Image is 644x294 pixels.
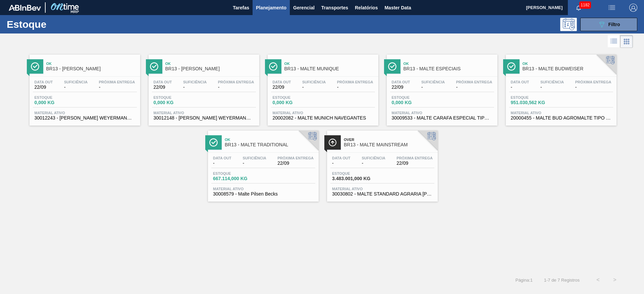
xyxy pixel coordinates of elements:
[568,3,589,12] button: Notificações
[388,62,396,71] img: Ícone
[516,278,533,283] span: Página : 1
[277,161,314,166] span: 22/09
[35,100,82,105] span: 0,000 KG
[99,80,135,84] span: Próxima Entrega
[213,161,231,166] span: -
[511,95,558,99] span: Estoque
[608,4,616,12] img: userActions
[243,161,266,166] span: -
[392,80,410,84] span: Data out
[35,111,135,115] span: Material ativo
[154,95,201,99] span: Estoque
[277,156,314,160] span: Próxima Entrega
[24,50,144,126] a: ÍconeOkBR13 - [PERSON_NAME]Data out22/09Suficiência-Próxima Entrega-Estoque0,000 KGMaterial ativo...
[608,35,620,48] div: Visão em Lista
[332,171,379,175] span: Estoque
[9,5,41,11] img: TNhmsLtSVTkK8tSr43FrP2fwEKptu5GPRR3wAAAABJRU5ErkJggg==
[302,80,326,84] span: Suficiência
[263,50,382,126] a: ÍconeOkBR13 - MALTE MUNIQUEData out22/09Suficiência-Próxima Entrega-Estoque0,000 KGMaterial ativo...
[421,85,445,90] span: -
[608,22,620,27] span: Filtro
[511,111,611,115] span: Material ativo
[35,116,135,121] span: 30012243 - MALTE DE TRIGO WEYERMANN GRANEL
[523,62,613,66] span: Ok
[35,85,53,90] span: 22/09
[273,100,320,105] span: 0,000 KG
[392,116,492,121] span: 30009533 - MALTE CARAFA ESPECIAL TIPO III WEYERMANN
[150,62,158,71] img: Ícone
[273,95,320,99] span: Estoque
[218,80,254,84] span: Próxima Entrega
[213,187,314,191] span: Material ativo
[384,4,411,12] span: Master Data
[511,116,611,121] span: 20000455 - MALTE BUD AGROMALTE TIPO II GRANEL
[213,171,260,175] span: Estoque
[540,85,564,90] span: -
[507,62,516,71] img: Ícone
[392,100,439,105] span: 0,000 KG
[213,176,260,181] span: 667.114,000 KG
[302,85,326,90] span: -
[46,66,137,71] span: BR13 - MALTE DE TRIGO WEYERMANN
[404,62,494,66] span: Ok
[165,62,256,66] span: Ok
[362,161,385,166] span: -
[144,50,263,126] a: ÍconeOkBR13 - [PERSON_NAME]Data out22/09Suficiência-Próxima Entrega-Estoque0,000 KGMaterial ativo...
[344,142,434,147] span: BR13 - MALTE MAINSTREAM
[183,80,207,84] span: Suficiência
[218,85,254,90] span: -
[396,156,433,160] span: Próxima Entrega
[560,18,577,31] div: Pogramando: nenhum usuário selecionado
[154,80,172,84] span: Data out
[46,62,137,66] span: Ok
[203,126,322,202] a: ÍconeOkBR13 - MALTE TRADITIONALData out-Suficiência-Próxima Entrega22/09Estoque667.114,000 KGMate...
[511,80,529,84] span: Data out
[35,80,53,84] span: Data out
[269,62,277,71] img: Ícone
[421,80,445,84] span: Suficiência
[209,138,218,147] img: Ícone
[322,126,441,202] a: ÍconeOverBR13 - MALTE MAINSTREAMData out-Suficiência-Próxima Entrega22/09Estoque3.483.001,000 KGM...
[404,66,494,71] span: BR13 - MALTE ESPECIAIS
[273,80,291,84] span: Data out
[7,20,107,28] h1: Estoque
[575,85,611,90] span: -
[225,142,315,147] span: BR13 - MALTE TRADITIONAL
[332,176,379,181] span: 3.483.001,000 KG
[293,4,315,12] span: Gerencial
[154,116,254,121] span: 30012148 - MALTE DE TRIGO WEYERMANN BIG BAG AGRARIA
[337,85,373,90] span: -
[165,66,256,71] span: BR13 - MALTE TRIGO
[511,85,529,90] span: -
[31,62,39,71] img: Ícone
[321,4,348,12] span: Transportes
[456,85,492,90] span: -
[154,100,201,105] span: 0,000 KG
[35,95,82,99] span: Estoque
[392,95,439,99] span: Estoque
[620,35,633,48] div: Visão em Cards
[523,66,613,71] span: BR13 - MALTE BUDWEISER
[344,138,434,142] span: Over
[328,138,337,147] img: Ícone
[284,62,375,66] span: Ok
[355,4,378,12] span: Relatórios
[154,85,172,90] span: 22/09
[337,80,373,84] span: Próxima Entrega
[543,278,580,283] span: 1 - 7 de 7 Registros
[273,111,373,115] span: Material ativo
[456,80,492,84] span: Próxima Entrega
[332,156,351,160] span: Data out
[332,161,351,166] span: -
[183,85,207,90] span: -
[579,1,591,9] span: 1182
[213,192,314,197] span: 30008579 - Malte Pilsen Becks
[273,85,291,90] span: 22/09
[256,4,286,12] span: Planejamento
[629,4,637,12] img: Logout
[362,156,385,160] span: Suficiência
[99,85,135,90] span: -
[580,18,637,31] button: Filtro
[154,111,254,115] span: Material ativo
[392,111,492,115] span: Material ativo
